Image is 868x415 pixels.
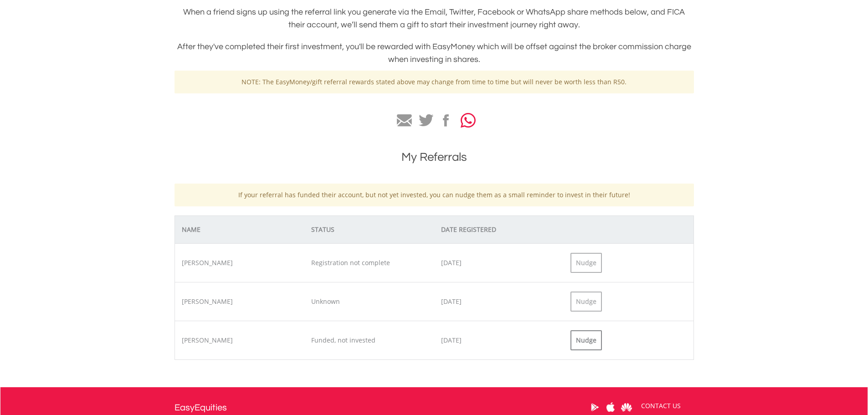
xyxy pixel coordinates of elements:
h1: My Referrals [175,149,694,165]
div: Registration not complete [304,258,434,267]
div: Nudge [570,292,602,312]
div: [PERSON_NAME] [175,258,305,267]
div: STATUS [304,225,434,234]
p: NOTE: The EasyMoney/gift referral rewards stated above may change from time to time but will neve... [181,77,687,87]
div: [DATE] [434,297,564,306]
div: [PERSON_NAME] [175,297,305,306]
div: DATE REGISTERED [434,225,564,234]
h3: When a friend signs up using the referral link you generate via the Email, Twitter, Facebook or W... [175,6,694,31]
div: Nudge [570,330,602,350]
div: [DATE] [434,336,564,345]
div: Nudge [570,253,602,273]
p: If your referral has funded their account, but not yet invested, you can nudge them as a small re... [181,190,687,200]
div: Unknown [304,297,434,306]
div: Funded, not invested [304,336,434,345]
div: [PERSON_NAME] [175,336,305,345]
h3: After they've completed their first investment, you'll be rewarded with EasyMoney which will be o... [175,41,694,66]
div: NAME [175,225,305,234]
div: [DATE] [434,258,564,267]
